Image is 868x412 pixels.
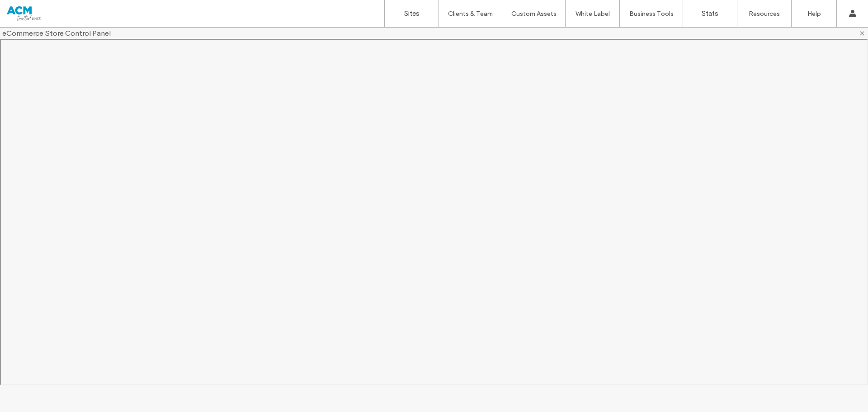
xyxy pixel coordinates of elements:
label: Business Tools [629,10,674,18]
label: Custom Assets [511,10,557,18]
label: Stats [702,9,718,18]
label: Clients & Team [448,10,493,18]
span: eCommerce Store Control Panel [2,29,111,38]
label: Resources [749,10,780,18]
label: Help [807,10,821,18]
label: Sites [404,9,420,18]
label: White Label [576,10,610,18]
